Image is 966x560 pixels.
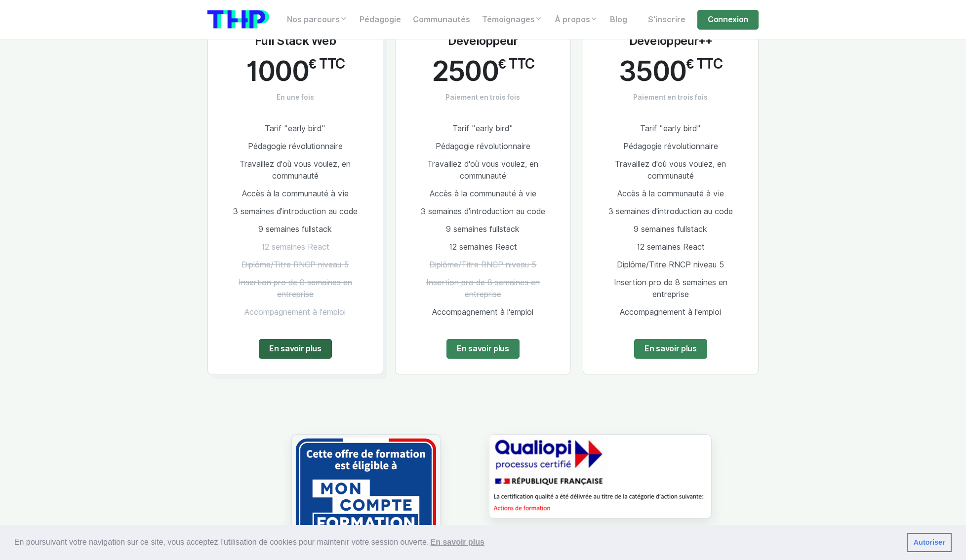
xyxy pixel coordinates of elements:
a: Communautés [407,10,476,30]
span: 9 semaines fullstack [446,224,520,234]
span: 12 semaines React [261,242,329,252]
span: Travaillez d'où vous voulez, en communauté [615,159,726,181]
span: Tarif "early bird" [452,124,513,133]
span: Pédagogie révolutionnaire [436,142,530,151]
span: Accès à la communauté à vie [617,189,724,198]
span: Paiement en trois fois [633,92,708,102]
h3: Full Stack Web [255,34,336,48]
a: S'inscrire [642,10,691,30]
h3: Développeur++ [629,34,713,48]
span: Accompagnement à l'emploi [620,307,721,317]
a: learn more about cookies [429,535,486,550]
span: Diplôme/Titre RNCP niveau 5 [617,260,724,269]
span: 9 semaines fullstack [258,224,332,234]
a: Pédagogie [354,10,407,30]
span: Insertion pro de 8 semaines en entreprise [239,278,352,299]
a: Connexion [697,10,759,30]
span: 9 semaines fullstack [634,224,707,234]
span: Diplôme/Titre RNCP niveau 5 [429,260,536,269]
span: Diplôme/Titre RNCP niveau 5 [241,260,349,269]
span: 2500 [432,56,498,86]
span: 1000 [246,56,309,86]
a: Blog [604,10,633,30]
span: 3 semaines d'introduction au code [608,207,733,216]
span: 12 semaines React [449,242,517,252]
span: Travaillez d'où vous voulez, en communauté [240,159,351,181]
span: Paiement en trois fois [445,92,520,102]
span: En poursuivant votre navigation sur ce site, vous acceptez l’utilisation de cookies pour mainteni... [14,535,899,550]
a: À propos [549,10,604,30]
a: En savoir plus [446,339,520,359]
span: Pédagogie révolutionnaire [248,142,343,151]
span: Accès à la communauté à vie [242,189,349,198]
h3: Développeur [448,34,518,48]
span: Insertion pro de 8 semaines en entreprise [426,278,540,299]
span: Accompagnement à l'emploi [432,307,533,317]
img: logo [207,10,269,29]
span: Travaillez d'où vous voulez, en communauté [427,159,538,181]
span: 3500 [619,56,686,86]
img: Certification Qualiopi [489,434,712,518]
span: Tarif "early bird" [265,124,325,133]
span: € TTC [686,56,722,73]
a: En savoir plus [634,339,707,359]
span: Insertion pro de 8 semaines en entreprise [614,278,727,299]
span: 12 semaines React [637,242,705,252]
a: Témoignages [476,10,549,30]
span: € TTC [309,56,345,73]
span: Accès à la communauté à vie [430,189,536,198]
span: € TTC [498,56,534,73]
a: Nos parcours [281,10,354,30]
span: Accompagnement à l'emploi [244,307,346,317]
span: Pédagogie révolutionnaire [623,142,718,151]
a: dismiss cookie message [907,533,952,553]
span: En une fois [277,92,314,102]
span: Tarif "early bird" [640,124,701,133]
a: En savoir plus [259,339,332,359]
span: 3 semaines d'introduction au code [233,207,358,216]
span: 3 semaines d'introduction au code [421,207,545,216]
